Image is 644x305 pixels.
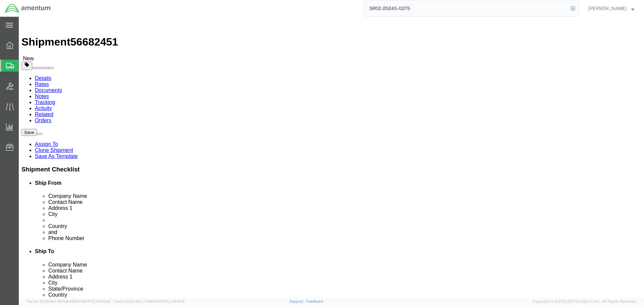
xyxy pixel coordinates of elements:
button: [PERSON_NAME] [588,4,635,12]
span: Copyright © [DATE]-[DATE] Agistix Inc., All Rights Reserved [533,299,636,304]
span: Server: 2025.18.0-9334b682874 [27,299,111,303]
span: [DATE] 08:10:16 [159,299,185,303]
input: Search for shipment number, reference number [364,0,568,16]
a: Support [289,299,306,303]
span: Carlos Echevarria [588,5,627,12]
span: [DATE] 09:51:42 [84,299,111,303]
img: logo [5,3,51,13]
span: Client: 2025.18.0-7346316 [114,299,185,303]
a: Feedback [306,299,323,303]
iframe: FS Legacy Container [19,17,644,298]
